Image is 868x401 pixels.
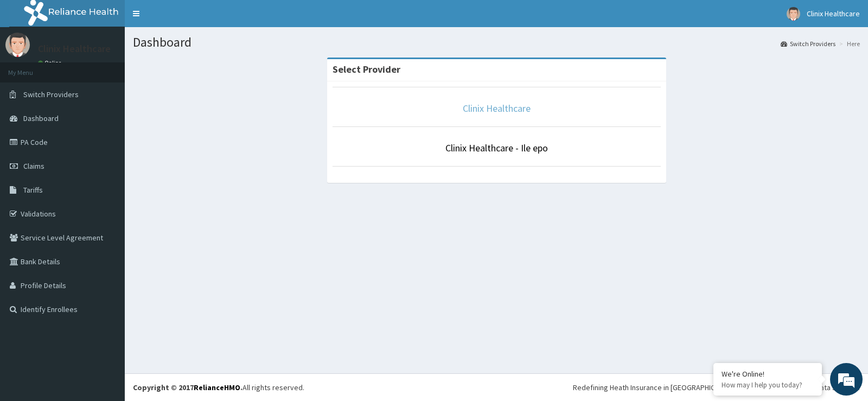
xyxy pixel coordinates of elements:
[837,39,860,48] li: Here
[125,373,868,401] footer: All rights reserved.
[23,113,59,123] span: Dashboard
[781,39,835,48] a: Switch Providers
[722,369,814,379] div: We're Online!
[722,380,814,390] p: How may I help you today?
[463,102,531,114] a: Clinix Healthcare
[787,7,800,21] img: User Image
[573,382,860,393] div: Redefining Heath Insurance in [GEOGRAPHIC_DATA] using Telemedicine and Data Science!
[133,383,242,392] strong: Copyright © 2017 .
[23,185,43,195] span: Tariffs
[23,161,44,171] span: Claims
[445,142,548,154] a: Clinix Healthcare - Ile epo
[23,90,79,99] span: Switch Providers
[133,35,860,49] h1: Dashboard
[38,59,64,67] a: Online
[38,44,111,54] p: Clinix Healthcare
[194,383,240,392] a: RelianceHMO
[5,33,30,57] img: User Image
[807,9,860,18] span: Clinix Healthcare
[333,63,400,75] strong: Select Provider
